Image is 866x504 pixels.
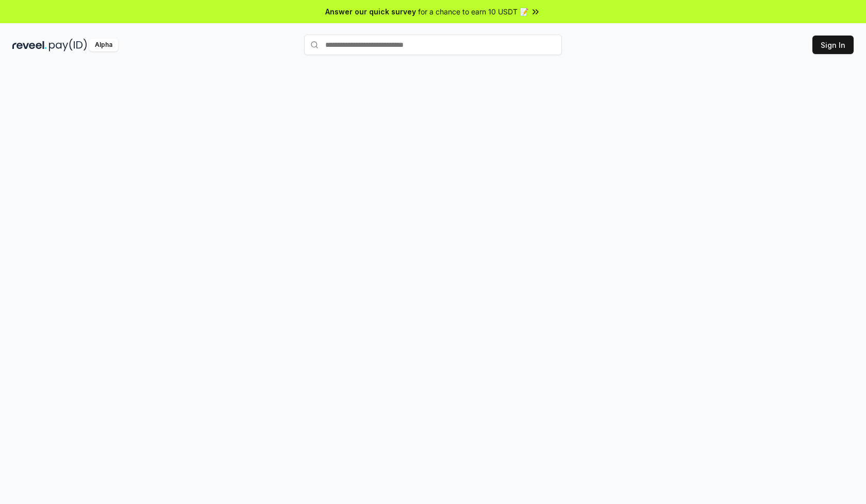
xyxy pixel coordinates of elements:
[418,6,528,17] span: for a chance to earn 10 USDT 📝
[89,39,118,51] div: Alpha
[325,6,416,17] span: Answer our quick survey
[812,36,854,54] button: Sign In
[12,39,47,51] img: reveel_dark
[49,39,87,51] img: pay_id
